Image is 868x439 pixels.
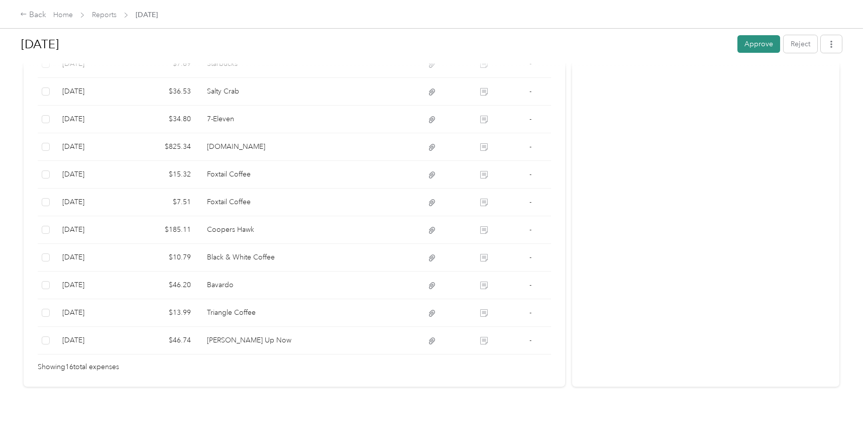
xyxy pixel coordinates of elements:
[53,11,73,19] a: Home
[199,299,302,327] td: Triangle Coffee
[199,161,302,189] td: Foxtail Coffee
[199,133,302,161] td: Priceline.com
[199,244,302,272] td: Black & White Coffee
[510,133,551,161] td: -
[199,189,302,216] td: Foxtail Coffee
[136,10,158,20] span: [DATE]
[132,327,199,355] td: $46.74
[510,216,551,244] td: -
[132,216,199,244] td: $185.11
[529,308,531,317] span: -
[54,78,132,106] td: 10-1-2025
[132,78,199,106] td: $36.53
[199,272,302,299] td: Bavardo
[132,299,199,327] td: $13.99
[510,272,551,299] td: -
[529,115,531,123] span: -
[54,272,132,299] td: 9-29-2025
[510,106,551,133] td: -
[38,362,119,373] span: Showing 16 total expenses
[529,225,531,234] span: -
[132,244,199,272] td: $10.79
[529,336,531,344] span: -
[812,383,868,439] iframe: Everlance-gr Chat Button Frame
[54,161,132,189] td: 9-30-2025
[54,133,132,161] td: 9-30-2025
[529,253,531,261] span: -
[132,272,199,299] td: $46.20
[510,244,551,272] td: -
[510,327,551,355] td: -
[199,216,302,244] td: Coopers Hawk
[21,32,730,56] h1: Oct 3, 2025
[54,327,132,355] td: 9-24-2025
[529,281,531,289] span: -
[737,35,780,53] button: Approve
[510,161,551,189] td: -
[199,78,302,106] td: Salty Crab
[510,189,551,216] td: -
[54,216,132,244] td: 9-30-2025
[20,9,46,21] div: Back
[132,161,199,189] td: $15.32
[54,299,132,327] td: 9-24-2025
[510,78,551,106] td: -
[529,170,531,179] span: -
[199,327,302,355] td: Curry Up Now
[92,11,117,19] a: Reports
[529,142,531,151] span: -
[529,198,531,206] span: -
[784,35,817,53] button: Reject
[529,87,531,96] span: -
[132,133,199,161] td: $825.34
[54,106,132,133] td: 10-1-2025
[54,244,132,272] td: 9-29-2025
[54,189,132,216] td: 9-30-2025
[199,106,302,133] td: 7-Eleven
[132,106,199,133] td: $34.80
[132,189,199,216] td: $7.51
[510,299,551,327] td: -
